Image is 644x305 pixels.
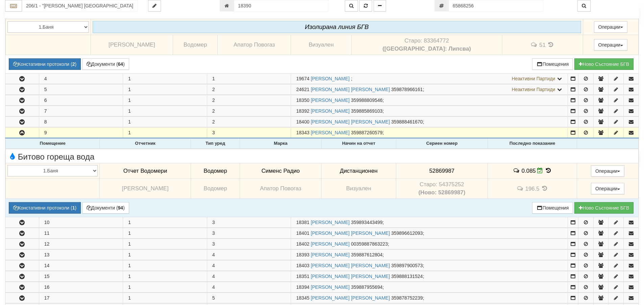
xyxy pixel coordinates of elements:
a: [PERSON_NAME] [311,220,350,225]
button: Констативни протоколи (1) [9,202,81,214]
a: [PERSON_NAME] [PERSON_NAME] [311,119,390,124]
span: Неактивни Партиди [512,76,555,81]
td: 1 [123,127,207,138]
button: Операции [591,165,625,177]
td: 5 [39,84,123,94]
span: 359887955694 [351,284,382,290]
a: [PERSON_NAME] [PERSON_NAME] [311,263,390,268]
td: 1 [123,95,207,105]
td: 1 [123,249,207,260]
td: Устройство със сериен номер 54375252 беше подменено от устройство със сериен номер 52869987 [396,178,488,198]
td: Водомер [191,163,240,179]
button: Документи (94) [82,202,129,214]
td: 1 [123,271,207,281]
td: ; [291,73,568,84]
b: 2 [72,61,75,67]
td: ; [291,217,568,227]
span: 0.085 [522,168,536,174]
td: 14 [39,260,123,271]
span: Партида № [296,241,309,247]
span: История на показанията [545,167,552,174]
td: ; [291,95,568,105]
span: Партида № [296,263,309,268]
th: Отчетник [100,138,191,148]
span: 359888461670 [391,119,423,124]
span: 1 [212,76,215,81]
th: Начин на отчет [321,138,396,148]
span: 359885869103 [351,108,382,114]
td: 10 [39,217,123,227]
td: 1 [123,293,207,303]
span: Битово гореща вода [7,152,94,161]
span: 359893443499 [351,220,382,225]
a: [PERSON_NAME] [PERSON_NAME] [311,87,390,92]
b: (Ново: 52869987) [419,189,466,196]
a: [PERSON_NAME] [311,130,350,135]
a: [PERSON_NAME] [PERSON_NAME] [311,230,390,236]
td: ; [291,239,568,249]
b: 1 [72,205,75,211]
span: 2 [212,98,215,103]
span: История на показанията [547,41,555,48]
span: 196.5 [525,185,540,192]
td: 1 [123,106,207,116]
a: [PERSON_NAME] [311,252,350,257]
td: 8 [39,116,123,127]
span: История на забележките [513,167,522,174]
td: 15 [39,271,123,281]
span: 3 [212,130,215,135]
span: Партида № [296,108,309,114]
td: 1 [123,116,207,127]
a: [PERSON_NAME] [PERSON_NAME] [311,274,390,279]
td: 1 [123,282,207,292]
button: Документи (64) [82,58,129,70]
span: 00359887863223 [351,241,388,247]
td: 1 [123,228,207,238]
span: 3 [212,241,215,247]
td: ; [291,293,568,303]
td: 1 [123,239,207,249]
span: 2 [212,108,215,114]
span: Партида № [296,295,309,301]
td: Водомер [173,35,218,55]
span: 52869987 [429,168,455,174]
td: 9 [39,127,123,138]
b: ([GEOGRAPHIC_DATA]: Липсва) [382,46,471,52]
span: Партида № [296,230,309,236]
span: 359897900573 [391,263,423,268]
span: 3 [212,230,215,236]
span: 359887612804 [351,252,382,257]
i: Изолирана линия БГВ [305,23,369,30]
td: 17 [39,293,123,303]
span: Партида № [296,220,309,225]
td: ; [291,228,568,238]
button: Новo Състояние БГВ [574,58,634,70]
span: Партида № [296,76,309,81]
i: Редакция Отчет към 01/09/2025 [537,168,543,173]
button: Операции [594,21,628,33]
span: Партида № [296,252,309,257]
span: Неактивни Партиди [512,87,555,92]
td: ; [291,84,568,94]
a: [PERSON_NAME] [311,108,350,114]
td: 7 [39,106,123,116]
a: [PERSON_NAME] [311,76,350,81]
span: История на забележките [530,41,539,48]
a: [PERSON_NAME] [311,241,350,247]
button: Констативни протоколи (2) [9,58,81,70]
td: 1 [123,217,207,227]
span: 359878966161 [391,87,423,92]
span: Отчет Водомери [123,168,167,174]
span: История на показанията [541,185,548,192]
td: ; [291,116,568,127]
td: 13 [39,249,123,260]
button: Новo Състояние БГВ [574,202,634,214]
span: 2 [212,119,215,124]
span: История на забележките [516,185,525,192]
td: Визуален [291,35,351,55]
th: Последно показание [487,138,577,148]
span: Партида № [296,119,309,124]
span: [PERSON_NAME] [122,185,169,192]
b: 64 [118,61,123,67]
a: [PERSON_NAME] [PERSON_NAME] [311,295,390,301]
